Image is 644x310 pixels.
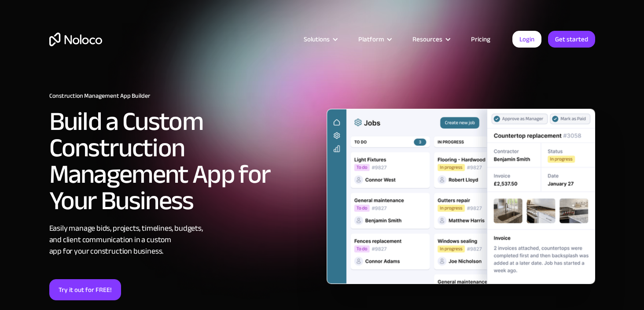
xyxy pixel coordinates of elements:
[293,33,347,45] div: Solutions
[304,33,330,45] div: Solutions
[49,279,121,300] a: Try it out for FREE!
[347,33,401,45] div: Platform
[49,33,102,46] a: home
[412,33,442,45] div: Resources
[49,223,318,257] div: Easily manage bids, projects, timelines, budgets, and client communication in a custom app for yo...
[512,31,541,48] a: Login
[49,92,318,100] h1: Construction Management App Builder
[358,33,384,45] div: Platform
[548,31,595,48] a: Get started
[49,108,318,214] h2: Build a Custom Construction Management App for Your Business
[460,33,501,45] a: Pricing
[401,33,460,45] div: Resources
